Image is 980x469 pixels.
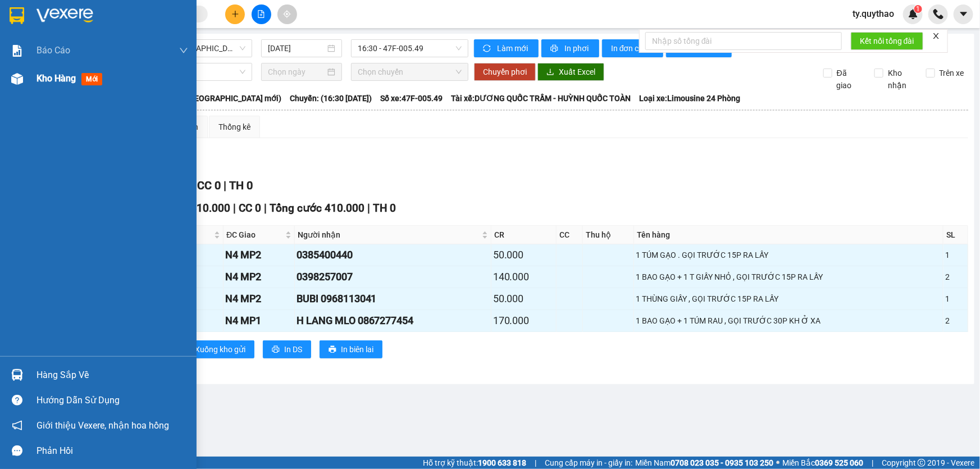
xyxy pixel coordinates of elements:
[218,121,250,133] div: Thống kê
[611,42,654,54] span: In đơn chọn
[179,46,188,55] span: down
[268,42,325,54] input: 11/10/2025
[636,293,941,305] div: 1 THÙNG GIẤY , GỌI TRƯỚC 15P RA LẤY
[914,5,922,13] sup: 1
[225,269,293,285] div: N4 MP2
[231,10,239,18] span: plus
[11,45,23,57] img: solution-icon
[776,461,780,465] span: ⚪️
[545,457,632,469] span: Cung cấp máy in - giấy in:
[474,39,539,57] button: syncLàm mới
[583,226,634,244] th: Thu hộ
[478,458,526,467] strong: 1900 633 818
[358,63,462,80] span: Chọn chuyến
[37,443,188,459] div: Phản hồi
[832,67,866,92] span: Đã giao
[233,202,236,215] span: |
[423,457,526,469] span: Hỗ trợ kỹ thuật:
[933,9,943,19] img: phone-icon
[932,32,940,40] span: close
[290,92,372,104] span: Chuyến: (16:30 [DATE])
[782,457,863,469] span: Miền Bắc
[671,458,773,467] strong: 0708 023 035 - 0935 103 250
[645,32,842,50] input: Nhập số tổng đài
[451,92,631,104] span: Tài xế: DƯƠNG QUỐC TRẦM - HUỲNH QUỐC TOÀN
[268,66,325,78] input: Chọn ngày
[37,73,76,84] span: Kho hàng
[341,343,373,356] span: In biên lai
[550,44,560,53] span: printer
[320,340,382,358] button: printerIn biên lai
[493,247,555,263] div: 50.000
[297,247,489,263] div: 0385400440
[329,345,336,354] span: printer
[197,179,221,192] span: CC 0
[358,40,462,57] span: 16:30 - 47F-005.49
[37,43,70,57] span: Báo cáo
[635,457,773,469] span: Miền Nam
[945,249,966,261] div: 1
[860,35,914,47] span: Kết nối tổng đài
[851,32,923,50] button: Kết nối tổng đài
[945,293,966,305] div: 1
[497,42,530,54] span: Làm mới
[229,179,253,192] span: TH 0
[264,202,267,215] span: |
[636,249,941,261] div: 1 TÚM GẠO . GỌI TRƯỚC 15P RA LẤY
[918,459,926,467] span: copyright
[195,343,245,356] span: Xuống kho gửi
[37,418,169,432] span: Giới thiệu Vexere, nhận hoa hồng
[564,42,590,54] span: In phơi
[297,291,489,307] div: BUBI 0968113041
[37,367,188,384] div: Hàng sắp về
[380,92,443,104] span: Số xe: 47F-005.49
[602,39,663,57] button: In đơn chọn
[257,10,265,18] span: file-add
[945,271,966,283] div: 2
[297,269,489,285] div: 0398257007
[908,9,918,19] img: icon-new-feature
[872,457,873,469] span: |
[12,395,22,406] span: question-circle
[10,7,24,24] img: logo-vxr
[954,4,973,24] button: caret-down
[537,63,604,81] button: downloadXuất Excel
[225,4,245,24] button: plus
[943,226,968,244] th: SL
[12,445,22,456] span: message
[491,226,557,244] th: CR
[225,247,293,263] div: N4 MP2
[239,202,261,215] span: CC 0
[270,202,364,215] span: Tổng cước 410.000
[81,73,102,85] span: mới
[945,315,966,327] div: 2
[844,7,903,21] span: ty.quythao
[493,269,555,285] div: 140.000
[367,202,370,215] span: |
[11,73,23,85] img: warehouse-icon
[483,44,493,53] span: sync
[636,315,941,327] div: 1 BAO GẠO + 1 TÚM RAU , GỌI TRƯỚC 30P KH Ở XA
[373,202,396,215] span: TH 0
[815,458,863,467] strong: 0369 525 060
[284,343,302,356] span: In DS
[297,313,489,329] div: H LANG MLO 0867277454
[174,202,230,215] span: CR 410.000
[636,271,941,283] div: 1 BAO GẠO + 1 T GIẤY NHỎ , GỌI TRƯỚC 15P RA LẤY
[916,5,920,13] span: 1
[225,291,293,307] div: N4 MP2
[11,369,23,381] img: warehouse-icon
[224,179,226,192] span: |
[959,9,969,19] span: caret-down
[535,457,536,469] span: |
[935,67,969,79] span: Trên xe
[557,226,583,244] th: CC
[225,313,293,329] div: N4 MP1
[252,4,271,24] button: file-add
[883,67,917,92] span: Kho nhận
[174,340,254,358] button: downloadXuống kho gửi
[634,226,943,244] th: Tên hàng
[541,39,599,57] button: printerIn phơi
[12,420,22,431] span: notification
[474,63,536,81] button: Chuyển phơi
